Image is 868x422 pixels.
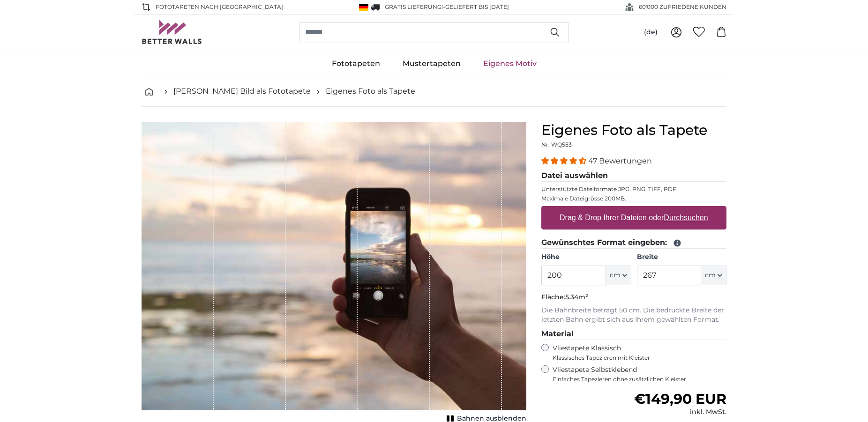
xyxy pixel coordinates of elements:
u: Durchsuchen [664,214,708,222]
a: Eigenes Foto als Tapete [326,86,415,97]
span: cm [610,271,621,280]
span: - [443,3,509,10]
label: Drag & Drop Ihrer Dateien oder [556,208,712,227]
p: Die Bahnbreite beträgt 50 cm. Die bedruckte Breite der letzten Bahn ergibt sich aus Ihrem gewählt... [541,306,726,325]
label: Höhe [541,252,631,262]
a: Mustertapeten [391,52,472,76]
a: Fototapeten [321,52,391,76]
p: Fläche: [541,293,726,302]
img: Betterwalls [142,20,202,44]
button: (de) [636,24,665,41]
label: Breite [637,252,726,262]
legend: Material [541,328,726,340]
span: 5.34m² [565,293,588,301]
p: Maximale Dateigrösse 200MB. [541,195,726,202]
span: cm [705,271,716,280]
a: Eigenes Motiv [472,52,548,76]
label: Vliestapete Klassisch [553,344,718,362]
span: 47 Bewertungen [588,156,652,165]
span: GRATIS Lieferung! [385,3,443,10]
span: 4.38 stars [541,156,588,165]
span: Klassisches Tapezieren mit Kleister [553,354,718,362]
span: 60'000 ZUFRIEDENE KUNDEN [639,3,726,11]
button: cm [606,266,631,285]
div: inkl. MwSt. [634,407,726,417]
span: Nr. WQ553 [541,141,572,148]
img: Deutschland [359,4,368,11]
span: Einfaches Tapezieren ohne zusätzlichen Kleister [553,376,726,383]
span: Fototapeten nach [GEOGRAPHIC_DATA] [156,3,283,11]
span: €149,90 EUR [634,390,726,407]
a: [PERSON_NAME] Bild als Fototapete [173,86,311,97]
button: cm [701,266,726,285]
h1: Eigenes Foto als Tapete [541,122,726,139]
legend: Gewünschtes Format eingeben: [541,237,726,249]
nav: breadcrumbs [142,76,726,107]
p: Unterstützte Dateiformate JPG, PNG, TIFF, PDF. [541,185,726,193]
span: Geliefert bis [DATE] [445,3,509,10]
label: Vliestapete Selbstklebend [553,365,726,383]
legend: Datei auswählen [541,170,726,182]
